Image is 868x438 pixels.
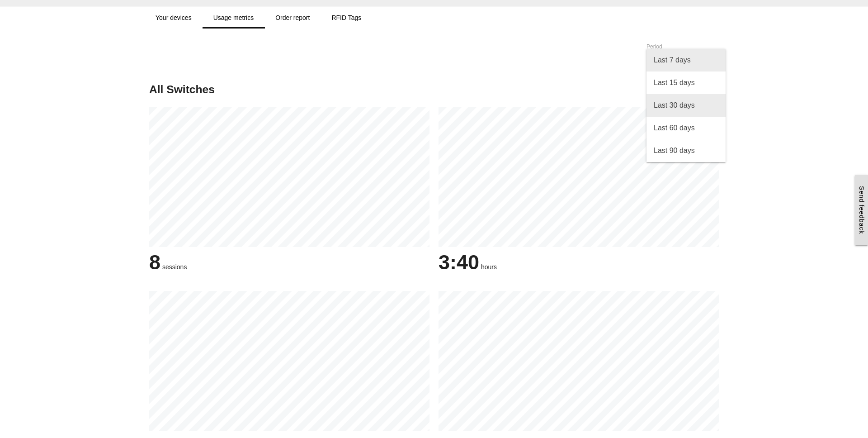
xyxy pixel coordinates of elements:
span: Last 7 days [646,49,726,71]
span: sessions [162,263,187,271]
a: RFID Tags [321,7,372,29]
h5: All Switches [149,83,719,95]
a: Usage metrics [203,7,264,29]
a: Order report [264,7,321,29]
a: Send feedback [855,175,868,245]
label: Period [646,43,662,51]
span: 3:40 [439,251,479,274]
span: hours [481,263,497,271]
span: Last 30 days [646,94,726,117]
a: Your devices [145,7,203,29]
span: 8 [149,251,160,274]
span: Last 90 days [646,139,726,162]
span: Last 60 days [646,117,726,139]
span: Last 15 days [646,71,726,94]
